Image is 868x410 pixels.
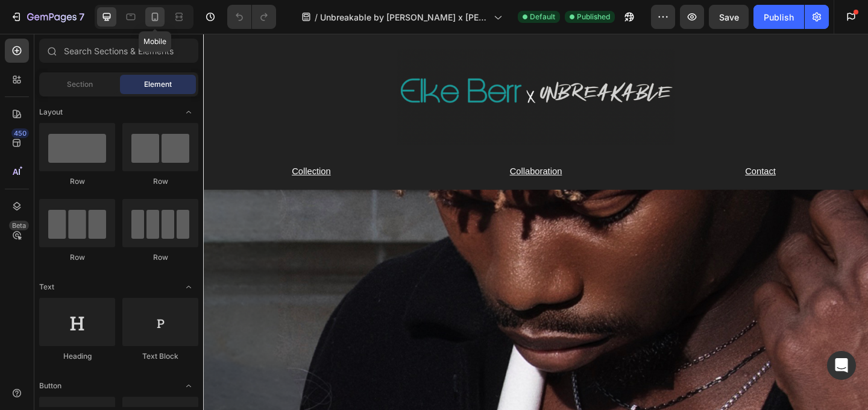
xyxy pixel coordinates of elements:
button: Save [709,5,749,29]
div: Undo/Redo [227,5,276,29]
span: Default [530,11,555,22]
div: Row [39,252,115,263]
span: Toggle open [179,102,198,122]
button: Publish [753,5,804,29]
span: Toggle open [179,277,198,297]
input: Search Sections & Elements [39,39,198,63]
div: Publish [764,11,794,24]
div: Row [122,176,198,187]
p: 7 [79,10,84,24]
span: Toggle open [179,376,198,396]
span: Layout [39,107,63,118]
a: Contact [590,144,623,154]
iframe: Design area [203,34,868,410]
div: Row [122,252,198,263]
span: Element [144,79,172,90]
span: Unbreakable by [PERSON_NAME] x [PERSON_NAME] [320,11,489,24]
span: Section [67,79,93,90]
div: 450 [11,128,29,138]
div: Row [39,176,115,187]
span: Published [577,11,610,22]
span: Save [719,12,739,22]
button: 7 [5,5,90,29]
div: Text Block [122,351,198,362]
span: Text [39,282,54,292]
span: / [315,11,318,24]
div: Beta [9,221,29,230]
a: Collaboration [333,144,390,154]
span: Button [39,380,61,391]
div: Open Intercom Messenger [827,351,856,380]
div: Heading [39,351,115,362]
